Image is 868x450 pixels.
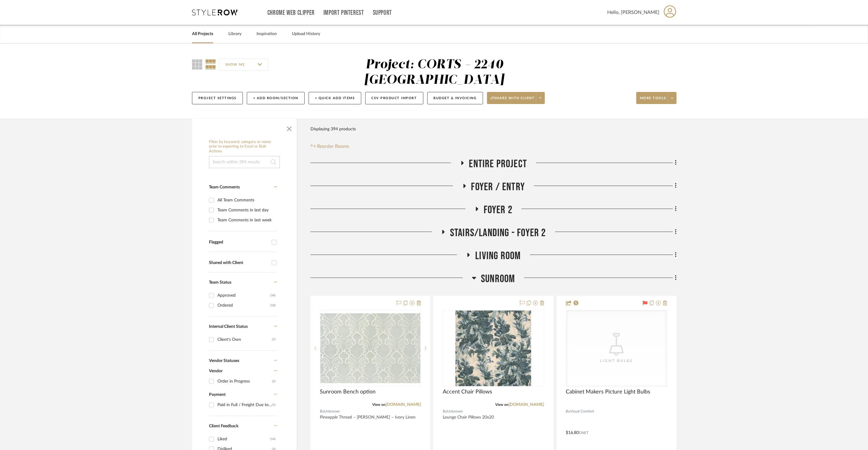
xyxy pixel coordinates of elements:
[365,92,423,104] button: CSV Product Import
[217,205,276,215] div: Team Comments in last day
[607,9,659,16] span: Hello, [PERSON_NAME]
[487,92,545,104] button: Share with client
[192,92,243,104] button: Project Settings
[209,156,280,168] input: Search within 394 results
[495,403,509,406] span: View on
[443,409,447,414] span: By
[586,358,647,364] div: Light Bulbs
[484,204,512,217] span: Foyer 2
[469,158,527,171] span: Entire Project
[209,324,248,329] span: Internal Client Status
[456,311,531,386] img: Accent Chair Pillows
[310,143,350,150] button: Reorder Rooms
[209,260,269,266] div: Shared with Client
[209,240,269,245] div: Flagged
[640,96,666,105] span: More tools
[566,389,651,395] span: Cabinet Makers Picture Light Bulbs
[475,249,521,262] span: Living Room
[192,30,213,38] a: All Projects
[283,122,295,134] button: Close
[217,215,276,225] div: Team Comments in last week
[292,30,320,38] a: Upload History
[509,403,544,407] a: [DOMAIN_NAME]
[217,377,272,386] div: Order in Progress
[228,30,241,38] a: Library
[217,195,276,205] div: All Team Comments
[209,280,231,285] span: Team Status
[217,335,272,344] div: Client's Own
[447,409,463,414] span: Unknown
[209,393,226,397] span: Payment
[320,409,324,414] span: By
[364,58,504,86] div: Project: CORTS - 2240 [GEOGRAPHIC_DATA]
[270,434,276,444] div: (14)
[217,434,270,444] div: Liked
[272,400,276,410] div: (1)
[257,30,277,38] a: Inspiration
[491,96,535,105] span: Share with client
[450,227,546,240] span: Stairs/Landing - Foyer 2
[309,92,361,104] button: + Quick Add Items
[317,143,350,150] span: Reorder Rooms
[481,272,515,285] span: Sunroom
[272,377,276,386] div: (2)
[372,403,386,406] span: View on
[270,301,276,310] div: (10)
[320,389,376,395] span: Sunroom Bench option
[310,123,356,135] div: Displaying 394 products
[217,301,270,310] div: Ordered
[443,389,492,395] span: Accent Chair Pillows
[373,10,392,15] a: Support
[217,400,272,410] div: Paid in Full / Freight Due to Ship
[323,10,364,15] a: Import Pinterest
[267,10,315,15] a: Chrome Web Clipper
[247,92,305,104] button: + Add Room/Section
[324,409,340,414] span: Unknown
[217,291,270,300] div: Approved
[320,313,420,383] img: Sunroom Bench option
[209,185,240,189] span: Team Comments
[636,92,677,104] button: More tools
[471,181,525,194] span: Foyer / Entry
[427,92,483,104] button: Budget & Invoicing
[270,291,276,300] div: (34)
[272,335,276,344] div: (7)
[386,403,421,407] a: [DOMAIN_NAME]
[209,140,280,154] h6: Filter by keyword, category or name prior to exporting to Excel or Bulk Actions
[570,409,594,414] span: Visual Comfort
[209,369,223,373] span: Vendor
[209,424,238,428] span: Client Feedback
[209,359,239,363] span: Vendor Statuses
[566,409,570,414] span: By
